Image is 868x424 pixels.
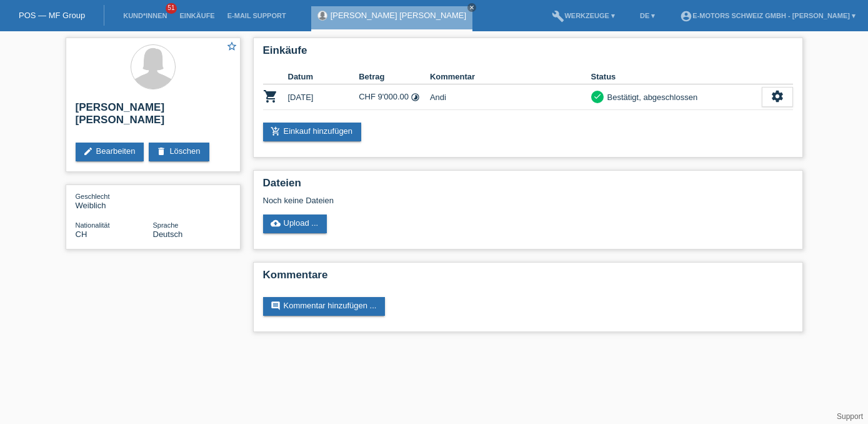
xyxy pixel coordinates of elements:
[469,4,475,11] i: close
[226,41,237,52] i: star_border
[359,84,430,110] td: CHF 9'000.00
[156,146,166,156] i: delete
[467,3,476,12] a: close
[76,230,87,239] span: Schweiz
[288,84,359,110] td: [DATE]
[593,92,602,101] i: check
[552,10,564,23] i: build
[263,269,793,288] h2: Kommentare
[149,143,209,161] a: deleteLöschen
[83,146,93,156] i: edit
[76,101,231,133] h2: [PERSON_NAME] [PERSON_NAME]
[153,221,179,229] span: Sprache
[411,93,420,102] i: Fixe Raten (12 Raten)
[76,221,110,229] span: Nationalität
[221,12,292,19] a: E-Mail Support
[76,193,110,200] span: Geschlecht
[263,196,645,205] div: Noch keine Dateien
[173,12,221,19] a: Einkäufe
[263,177,793,196] h2: Dateien
[166,3,177,14] span: 51
[19,11,85,20] a: POS — MF Group
[76,143,144,161] a: editBearbeiten
[359,69,430,84] th: Betrag
[117,12,173,19] a: Kund*innen
[288,69,359,84] th: Datum
[271,126,281,136] i: add_shopping_cart
[263,89,278,104] i: POSP00027744
[674,12,862,19] a: account_circleE-Motors Schweiz GmbH - [PERSON_NAME] ▾
[76,191,153,210] div: Weiblich
[271,301,281,311] i: comment
[430,84,591,110] td: Andi
[680,10,692,23] i: account_circle
[263,123,362,141] a: add_shopping_cartEinkauf hinzufügen
[263,215,327,233] a: cloud_uploadUpload ...
[263,44,793,63] h2: Einkäufe
[604,91,698,104] div: Bestätigt, abgeschlossen
[591,69,762,84] th: Status
[263,297,386,316] a: commentKommentar hinzufügen ...
[226,41,237,54] a: star_border
[271,218,281,228] i: cloud_upload
[430,69,591,84] th: Kommentar
[153,230,183,239] span: Deutsch
[771,89,784,103] i: settings
[634,12,661,19] a: DE ▾
[546,12,621,19] a: buildWerkzeuge ▾
[837,412,863,421] a: Support
[331,11,466,20] a: [PERSON_NAME] [PERSON_NAME]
